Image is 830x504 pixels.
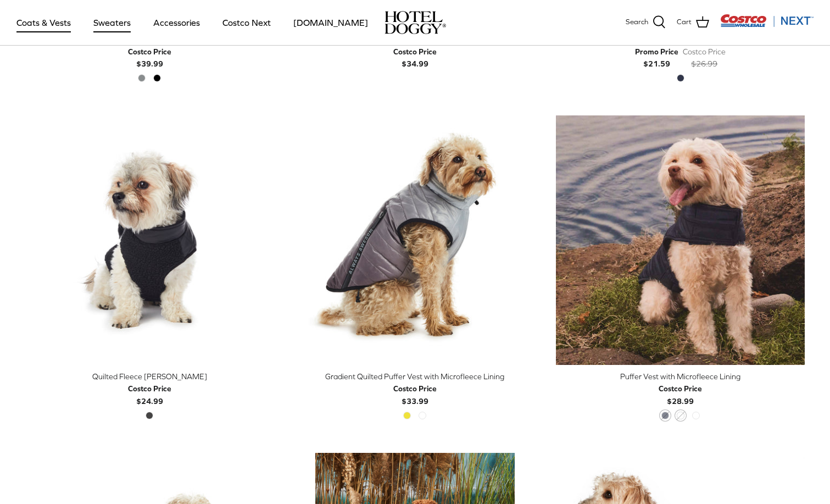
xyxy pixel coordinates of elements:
[626,15,666,30] a: Search
[83,4,141,41] a: Sweaters
[556,370,805,407] a: Puffer Vest with Microfleece Lining Costco Price$28.99
[556,33,805,70] a: [PERSON_NAME] Plaid Corduroy Vest with Hood Promo Price$21.59 Costco Price$26.99
[128,46,171,68] b: $39.99
[25,115,274,364] a: Quilted Fleece Melton Vest
[385,11,446,34] a: hoteldoggy.com hoteldoggycom
[291,33,539,70] a: Fleece Nylon Utility Vest Costco Price$34.99
[720,14,814,27] img: Costco Next
[25,370,274,383] div: Quilted Fleece [PERSON_NAME]
[677,16,692,28] span: Cart
[659,383,702,405] b: $28.99
[25,33,274,70] a: Lightweight Quilted Puffer Vest Costco Price$39.99
[128,46,171,58] div: Costco Price
[128,383,171,405] b: $24.99
[128,383,171,395] div: Costco Price
[385,11,446,34] img: hoteldoggycom
[25,370,274,407] a: Quilted Fleece [PERSON_NAME] Costco Price$24.99
[291,370,539,383] div: Gradient Quilted Puffer Vest with Microfleece Lining
[7,4,81,41] a: Coats & Vests
[683,46,726,58] div: Costco Price
[393,383,437,395] div: Costco Price
[393,46,437,68] b: $34.99
[143,4,210,41] a: Accessories
[635,46,678,58] div: Promo Price
[556,370,805,383] div: Puffer Vest with Microfleece Lining
[291,115,539,364] a: Gradient Quilted Puffer Vest with Microfleece Lining
[283,4,378,41] a: [DOMAIN_NAME]
[213,4,281,41] a: Costco Next
[556,115,805,364] a: Puffer Vest with Microfleece Lining
[635,46,678,68] b: $21.59
[393,383,437,405] b: $33.99
[659,383,702,395] div: Costco Price
[291,370,539,407] a: Gradient Quilted Puffer Vest with Microfleece Lining Costco Price$33.99
[720,21,814,29] a: Visit Costco Next
[691,59,717,68] s: $26.99
[626,16,648,28] span: Search
[393,46,437,58] div: Costco Price
[677,15,709,30] a: Cart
